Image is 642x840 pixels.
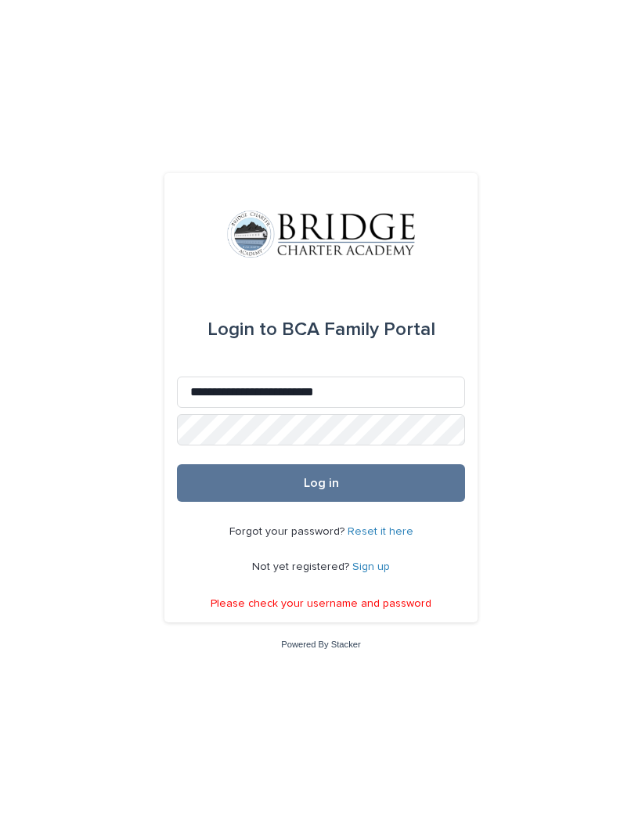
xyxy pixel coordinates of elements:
[281,640,360,649] a: Powered By Stacker
[211,597,431,611] p: Please check your username and password
[352,561,390,572] a: Sign up
[229,526,348,537] span: Forgot your password?
[207,320,277,339] span: Login to
[348,526,413,537] a: Reset it here
[227,211,415,258] img: V1C1m3IdTEidaUdm9Hs0
[252,561,352,572] span: Not yet registered?
[177,464,465,502] button: Log in
[304,477,339,489] span: Log in
[207,308,435,352] div: BCA Family Portal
